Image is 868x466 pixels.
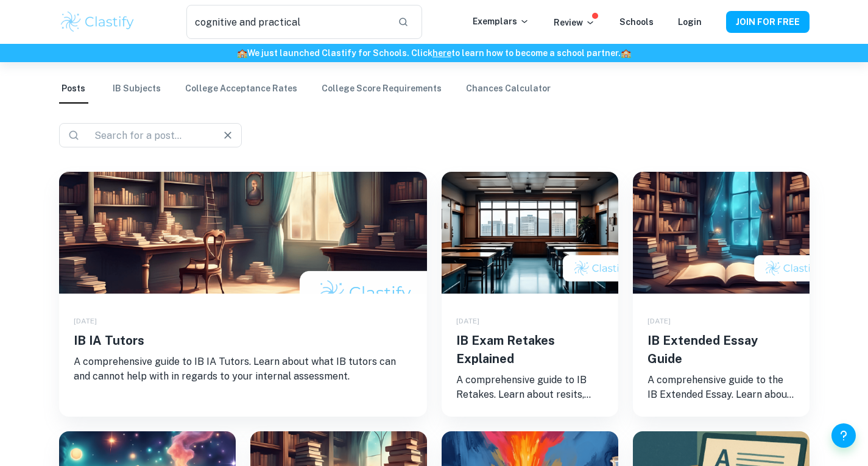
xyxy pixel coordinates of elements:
[456,331,604,368] h5: IB Exam Retakes Explained
[59,74,88,104] a: Posts
[633,172,810,294] img: IB Extended Essay Guide
[466,74,551,104] a: Chances Calculator
[74,331,412,350] h5: IB IA Tutors
[59,172,427,417] a: IB IA Tutors[DATE]IB IA TutorsA comprehensive guide to IB IA Tutors. Learn about what IB tutors c...
[2,46,866,60] h6: We just launched Clastify for Schools. Click to learn how to become a school partner.
[456,316,604,327] div: [DATE]
[726,11,810,33] button: JOIN FOR FREE
[473,15,529,28] p: Exemplars
[456,373,604,402] p: A comprehensive guide to IB Retakes. Learn about resits, when they take place, how many times you...
[113,74,161,104] a: IB Subjects
[74,316,412,327] div: [DATE]
[619,17,654,27] a: Schools
[59,10,136,34] img: Clastify logo
[322,74,442,104] a: College Score Requirements
[237,48,247,58] span: 🏫
[186,5,387,39] input: Search for any exemplars...
[185,74,297,104] a: College Acceptance Rates
[647,316,795,327] div: [DATE]
[235,134,238,136] button: Open
[442,172,618,294] img: IB Exam Retakes Explained
[678,17,702,27] a: Login
[831,423,856,448] button: Help and Feedback
[219,127,236,144] button: Clear
[554,16,595,29] p: Review
[442,172,618,417] a: IB Exam Retakes Explained[DATE]IB Exam Retakes ExplainedA comprehensive guide to IB Retakes. Lear...
[647,373,795,402] p: A comprehensive guide to the IB Extended Essay. Learn about what the EE is, its writing procedure...
[90,127,202,144] input: Search for a post...
[621,48,631,58] span: 🏫
[647,331,795,368] h5: IB Extended Essay Guide
[633,172,810,417] a: IB Extended Essay Guide[DATE]IB Extended Essay GuideA comprehensive guide to the IB Extended Essa...
[59,172,427,294] img: IB IA Tutors
[432,48,451,58] a: here
[74,355,412,384] p: A comprehensive guide to IB IA Tutors. Learn about what IB tutors can and cannot help with in reg...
